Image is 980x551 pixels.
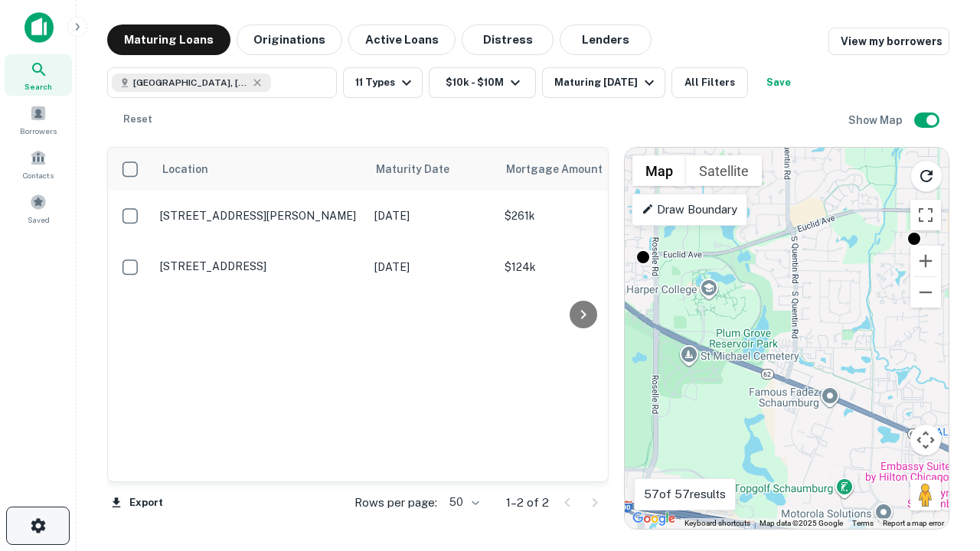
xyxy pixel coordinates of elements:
[24,80,52,93] span: Search
[629,509,679,529] a: Open this area in Google Maps (opens a new window)
[443,491,482,514] div: 50
[632,155,686,186] button: Show street map
[20,125,57,137] span: Borrowers
[642,201,737,219] p: Draw Boundary
[237,24,342,55] button: Originations
[910,246,941,276] button: Zoom in
[910,277,941,308] button: Zoom out
[5,54,72,96] a: Search
[505,259,658,275] p: $124k
[505,207,658,224] p: $261k
[24,12,54,43] img: capitalize-icon.png
[560,24,652,55] button: Lenders
[374,207,489,224] p: [DATE]
[162,160,208,178] span: Location
[852,519,874,527] a: Terms (opens in new tab)
[354,494,437,512] p: Rows per page:
[160,209,359,223] p: [STREET_ADDRESS][PERSON_NAME]
[910,480,941,510] button: Drag Pegman onto the map to open Street View
[686,155,762,186] button: Show satellite imagery
[348,24,456,55] button: Active Loans
[113,104,162,135] button: Reset
[107,24,230,55] button: Maturing Loans
[429,67,536,98] button: $10k - $10M
[28,214,50,226] span: Saved
[848,112,905,129] h6: Show Map
[625,148,949,529] div: 0 0
[506,160,622,178] span: Mortgage Amount
[5,187,72,229] a: Saved
[367,148,497,191] th: Maturity Date
[133,76,248,90] span: [GEOGRAPHIC_DATA], [GEOGRAPHIC_DATA]
[759,519,843,527] span: Map data ©2025 Google
[629,509,679,529] img: Google
[343,67,423,98] button: 11 Types
[542,67,665,98] button: Maturing [DATE]
[160,259,359,273] p: [STREET_ADDRESS]
[684,518,750,529] button: Keyboard shortcuts
[152,148,367,191] th: Location
[671,67,748,98] button: All Filters
[644,485,726,504] p: 57 of 57 results
[107,491,167,514] button: Export
[554,73,658,92] div: Maturing [DATE]
[5,99,72,140] a: Borrowers
[23,169,54,181] span: Contacts
[374,259,489,275] p: [DATE]
[910,160,942,192] button: Reload search area
[910,200,941,230] button: Toggle fullscreen view
[828,28,949,55] a: View my borrowers
[376,160,469,178] span: Maturity Date
[462,24,554,55] button: Distress
[883,519,944,527] a: Report a map error
[754,67,803,98] button: Save your search to get updates of matches that match your search criteria.
[497,148,665,191] th: Mortgage Amount
[5,143,72,184] a: Contacts
[903,380,980,453] iframe: Chat Widget
[506,494,549,512] p: 1–2 of 2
